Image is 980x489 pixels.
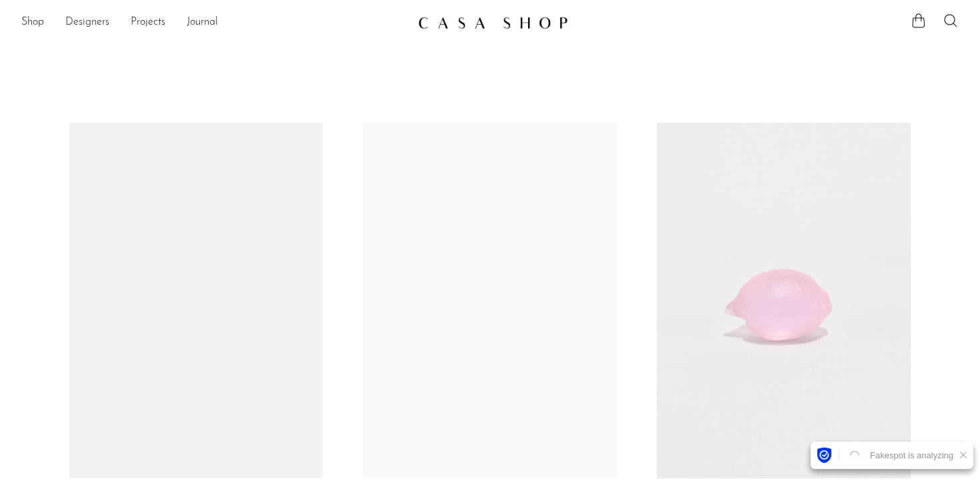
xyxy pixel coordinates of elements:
a: Journal [187,14,218,31]
ul: NEW HEADER MENU [21,11,407,34]
a: Designers [65,14,109,31]
a: Shop [21,14,44,31]
a: Projects [131,14,165,31]
nav: Desktop navigation [21,11,407,34]
div: Fakespot is analyzing [865,450,959,461]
